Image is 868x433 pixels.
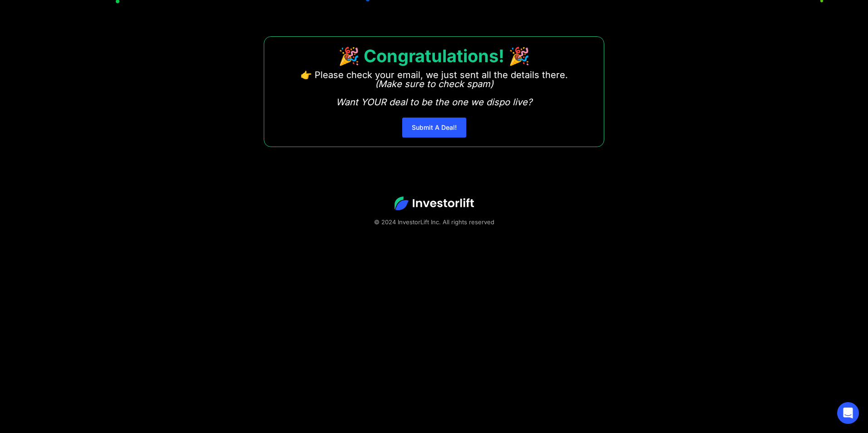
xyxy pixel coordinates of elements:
a: Submit A Deal! [402,118,466,138]
div: Open Intercom Messenger [837,402,859,424]
p: 👉 Please check your email, we just sent all the details there. ‍ [301,70,568,107]
em: (Make sure to check spam) Want YOUR deal to be the one we dispo live? [336,79,532,108]
strong: 🎉 Congratulations! 🎉 [338,45,530,66]
div: © 2024 InvestorLift Inc. All rights reserved [32,217,836,226]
